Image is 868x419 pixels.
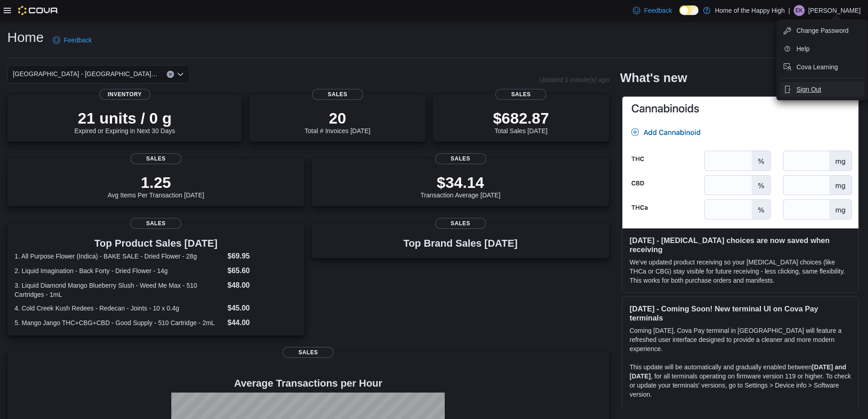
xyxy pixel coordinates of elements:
[305,109,370,127] p: 20
[630,326,851,353] p: Coming [DATE], Cova Pay terminal in [GEOGRAPHIC_DATA] will feature a refreshed user interface des...
[796,62,838,72] span: Cova Learning
[99,89,150,100] span: Inventory
[108,173,204,191] p: 1.25
[227,303,297,314] dd: $45.00
[679,5,699,15] input: Dark Mode
[64,36,92,45] span: Feedback
[74,109,175,134] div: Expired or Expiring in Next 30 Days
[15,252,224,261] dt: 1. All Purpose Flower (Indica) - BAKE SALE - Dried Flower - 28g
[177,71,184,78] button: Open list of options
[227,317,297,328] dd: $44.00
[15,281,224,299] dt: 3. Liquid Diamond Mango Blueberry Slush - Weed Me Max - 510 Cartridges - 1mL
[808,5,861,16] p: [PERSON_NAME]
[130,153,181,164] span: Sales
[630,304,851,322] h3: [DATE] - Coming Soon! New terminal UI on Cova Pay terminals
[796,85,821,94] span: Sign Out
[630,362,851,399] p: This update will be automatically and gradually enabled between , for all terminals operating on ...
[108,173,204,199] div: Avg Items Per Transaction [DATE]
[495,89,546,100] span: Sales
[15,266,224,275] dt: 2. Liquid Imagination - Back Forty - Dried Flower - 14g
[796,26,848,35] span: Change Password
[620,71,687,85] h2: What's new
[780,60,864,74] button: Cova Learning
[15,238,297,249] h3: Top Product Sales [DATE]
[15,378,602,389] h4: Average Transactions per Hour
[227,265,297,276] dd: $65.60
[630,236,851,254] h3: [DATE] - [MEDICAL_DATA] choices are now saved when receiving
[130,218,181,229] span: Sales
[780,41,864,56] button: Help
[435,153,486,164] span: Sales
[493,109,549,134] div: Total Sales [DATE]
[630,258,851,285] p: We've updated product receiving so your [MEDICAL_DATA] choices (like THCa or CBG) stay visible fo...
[493,109,549,127] p: $682.87
[629,1,675,20] a: Feedback
[15,318,224,327] dt: 5. Mango Jango THC+CBG+CBD - Good Supply - 510 Cartridge - 2mL
[794,5,805,16] div: Evan Kaybidge
[788,5,790,16] p: |
[715,5,785,16] p: Home of the Happy High
[282,347,334,358] span: Sales
[796,44,810,53] span: Help
[7,28,44,47] h1: Home
[644,6,672,15] span: Feedback
[18,6,59,15] img: Cova
[796,5,803,16] span: EK
[15,304,224,313] dt: 4. Cold Creek Kush Redees - Redecan - Joints - 10 x 0.4g
[421,173,501,191] p: $34.14
[421,173,501,199] div: Transaction Average [DATE]
[49,31,95,49] a: Feedback
[167,71,174,78] button: Clear input
[780,23,864,38] button: Change Password
[403,238,518,249] h3: Top Brand Sales [DATE]
[435,218,486,229] span: Sales
[227,280,297,291] dd: $48.00
[13,68,158,79] span: [GEOGRAPHIC_DATA] - [GEOGRAPHIC_DATA] - Fire & Flower
[305,109,370,134] div: Total # Invoices [DATE]
[74,109,175,127] p: 21 units / 0 g
[539,76,609,83] p: Updated 1 minute(s) ago
[312,89,363,100] span: Sales
[780,82,864,97] button: Sign Out
[227,251,297,262] dd: $69.95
